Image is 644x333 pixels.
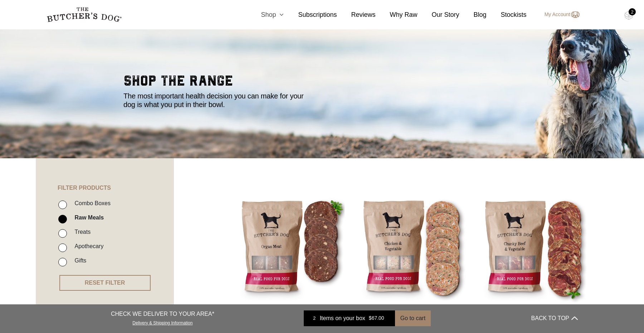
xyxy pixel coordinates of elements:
a: Blog [459,10,487,20]
img: Chunky Beef and Vegetables [479,194,588,303]
a: My Account [537,10,580,19]
button: BACK TO TOP [531,310,578,327]
a: Our Story [418,10,459,20]
h4: FILTER PRODUCTS [36,158,174,191]
bdi: 67.00 [369,315,384,321]
a: 2 Items on your box $67.00 [304,310,395,326]
a: Reviews [337,10,375,20]
label: Treats [71,227,91,237]
label: Gifts [71,256,86,265]
img: Beef Organ Blend [236,194,345,303]
p: The most important health decision you can make for your dog is what you put in their bowl. [123,92,313,109]
a: Shop [247,10,284,20]
button: RESET FILTER [59,275,151,291]
a: Why Raw [376,10,418,20]
label: Combo Boxes [71,198,111,208]
div: 2 [309,315,320,322]
div: 2 [629,8,636,15]
button: Go to cart [395,310,431,326]
label: Apothecary [71,241,103,251]
a: Stockists [487,10,527,20]
h2: shop the range [123,74,521,92]
img: TBD_Cart-Empty.png [624,11,633,20]
span: $ [369,315,372,321]
span: Items on your box [320,314,365,323]
a: Subscriptions [284,10,337,20]
a: Delivery & Shipping Information [132,319,192,325]
label: Raw Meals [71,213,104,222]
img: Chicken and Vegetables [358,194,466,303]
p: CHECK WE DELIVER TO YOUR AREA* [111,310,214,318]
